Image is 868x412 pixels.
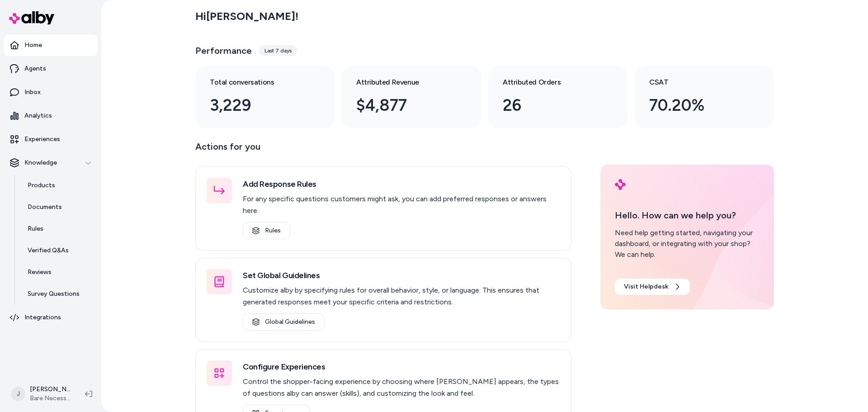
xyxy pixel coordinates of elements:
[615,227,759,260] div: Need help getting started, navigating your dashboard, or integrating with your shop? We can help.
[243,178,560,190] h3: Add Response Rules
[356,77,452,88] h3: Attributed Revenue
[649,77,745,88] h3: CSAT
[259,45,297,56] div: Last 7 days
[30,394,71,403] span: Bare Necessities
[24,313,61,322] p: Integrations
[28,224,43,233] p: Rules
[210,77,306,88] h3: Total conversations
[4,34,98,56] a: Home
[4,128,98,150] a: Experiences
[28,246,69,255] p: Verified Q&As
[24,41,42,50] p: Home
[615,279,690,295] a: Visit Helpdesk
[356,93,452,118] div: $4,877
[28,268,52,277] p: Reviews
[195,66,335,128] a: Total conversations 3,229
[19,218,98,240] a: Rules
[4,307,98,328] a: Integrations
[243,193,560,217] p: For any specific questions customers might ask, you can add preferred responses or answers here.
[24,111,52,120] p: Analytics
[649,93,745,118] div: 70.20%
[243,313,325,331] a: Global Guidelines
[243,269,560,282] h3: Set Global Guidelines
[195,139,571,161] p: Actions for you
[28,203,62,212] p: Documents
[615,208,759,222] p: Hello. How can we help you?
[30,385,71,394] p: [PERSON_NAME]
[243,284,560,308] p: Customize alby by specifying rules for overall behavior, style, or language. This ensures that ge...
[243,360,560,373] h3: Configure Experiences
[19,196,98,218] a: Documents
[615,179,626,190] img: alby Logo
[24,135,60,144] p: Experiences
[4,152,98,174] button: Knowledge
[19,283,98,305] a: Survey Questions
[19,240,98,261] a: Verified Q&As
[243,222,290,239] a: Rules
[11,387,25,401] span: J
[28,181,55,190] p: Products
[24,88,41,97] p: Inbox
[488,66,627,128] a: Attributed Orders 26
[4,105,98,127] a: Analytics
[24,158,57,167] p: Knowledge
[635,66,774,128] a: CSAT 70.20%
[24,64,46,73] p: Agents
[195,44,252,57] h3: Performance
[19,175,98,196] a: Products
[503,93,599,118] div: 26
[9,11,54,24] img: alby Logo
[210,93,306,118] div: 3,229
[4,58,98,80] a: Agents
[503,77,599,88] h3: Attributed Orders
[19,261,98,283] a: Reviews
[5,379,78,408] button: J[PERSON_NAME]Bare Necessities
[195,9,298,23] h2: Hi [PERSON_NAME] !
[342,66,481,128] a: Attributed Revenue $4,877
[28,289,80,298] p: Survey Questions
[243,376,560,399] p: Control the shopper-facing experience by choosing where [PERSON_NAME] appears, the types of quest...
[4,81,98,103] a: Inbox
